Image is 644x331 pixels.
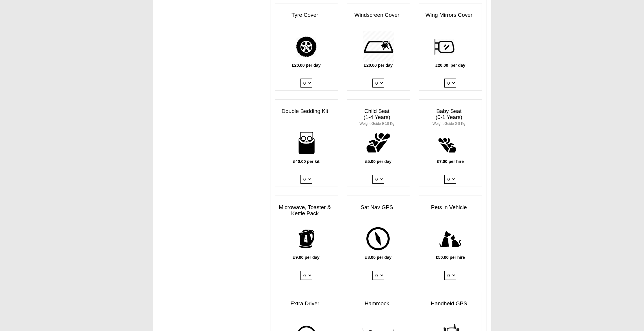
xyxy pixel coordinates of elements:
[275,9,338,21] h3: Tyre Cover
[435,223,466,255] img: pets.png
[275,105,338,117] h3: Double Bedding Kit
[293,255,320,260] b: £9.00 per day
[419,9,482,21] h3: Wing Mirrors Cover
[433,122,465,126] small: Weight Guide 0-8 Kg
[293,159,320,164] b: £40.00 per kit
[436,255,465,260] b: £50.00 per hire
[347,202,410,213] h3: Sat Nav GPS
[275,202,338,220] h3: Microwave, Toaster & Kettle Pack
[419,105,482,129] h3: Baby Seat (0-1 Years)
[365,255,391,260] b: £8.00 per day
[435,127,466,159] img: baby.png
[419,202,482,213] h3: Pets in Vehicle
[292,63,321,68] b: £20.00 per day
[291,223,322,255] img: kettle.png
[435,63,465,68] b: £20.00 per day
[365,159,391,164] b: £5.00 per day
[435,31,466,62] img: wing.png
[291,127,322,159] img: bedding-for-two.png
[363,127,394,159] img: child.png
[364,63,393,68] b: £20.00 per day
[347,9,410,21] h3: Windscreen Cover
[347,105,410,129] h3: Child Seat (1-4 Years)
[359,122,394,126] small: Weight Guide 9-18 Kg
[419,298,482,310] h3: Handheld GPS
[437,159,464,164] b: £7.00 per hire
[363,223,394,255] img: gps.png
[275,298,338,310] h3: Extra Driver
[363,31,394,62] img: windscreen.png
[291,31,322,62] img: tyre.png
[347,298,410,310] h3: Hammock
